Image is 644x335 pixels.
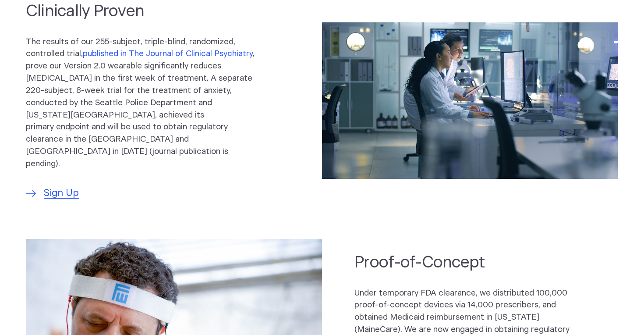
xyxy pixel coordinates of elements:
[26,186,79,201] a: Sign Up
[354,252,586,273] h2: Proof-of-Concept
[83,50,253,58] a: published in The Journal of Clinical Psychiatry
[26,0,257,22] h2: Clinically Proven
[44,186,79,201] span: Sign Up
[26,36,257,170] p: The results of our 255-subject, triple-blind, randomized, controlled trial, , prove our Version 2...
